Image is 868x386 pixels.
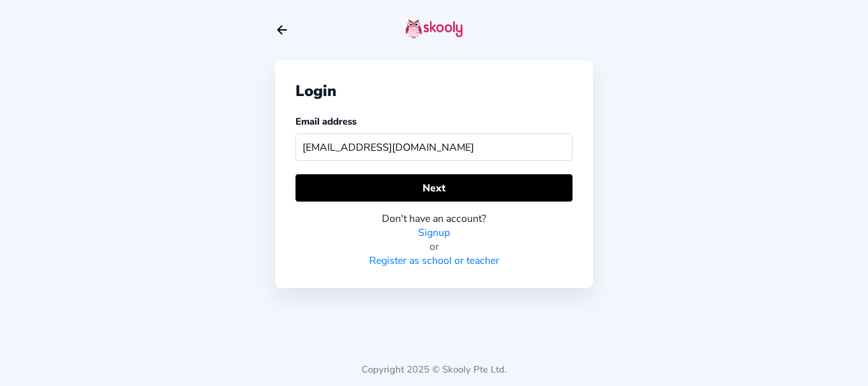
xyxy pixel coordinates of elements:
button: arrow back outline [275,23,289,37]
button: Next [295,174,573,202]
input: Your email address [295,134,573,161]
div: Don't have an account? [295,212,573,226]
a: Register as school or teacher [369,254,499,268]
a: Signup [418,226,450,240]
label: Email address [295,115,356,128]
div: or [295,240,573,254]
div: Login [295,81,573,101]
img: skooly-logo.png [405,18,463,39]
